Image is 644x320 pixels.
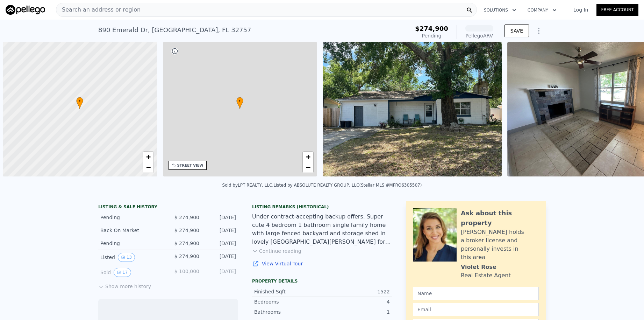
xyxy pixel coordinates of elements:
div: • [236,97,243,109]
div: Pellego ARV [465,32,493,39]
a: Free Account [596,4,638,16]
div: 4 [322,298,390,305]
button: Solutions [478,4,522,16]
div: Ask about this property [461,208,539,228]
span: − [146,163,150,172]
span: + [146,152,150,161]
div: Under contract-accepting backup offers. Super cute 4 bedroom 1 bathroom single family home with l... [252,213,392,246]
div: [DATE] [205,268,236,277]
a: Zoom in [143,152,153,162]
span: $ 274,900 [174,228,199,233]
a: Zoom out [303,162,313,173]
button: Company [522,4,562,16]
button: Show more history [98,280,151,290]
div: Listed by ABSOLUTE REALTY GROUP, LLC (Stellar MLS #MFRO6305507) [273,183,422,188]
input: Name [413,287,539,300]
span: $ 274,900 [174,253,199,259]
span: $ 274,900 [174,215,199,220]
span: $274,900 [415,25,448,32]
span: $ 100,000 [174,269,199,274]
div: Pending [100,214,163,221]
div: Finished Sqft [254,288,322,295]
span: • [76,98,83,104]
button: View historical data [118,253,135,262]
img: Pellego [6,5,45,15]
div: Bathrooms [254,308,322,315]
button: View historical data [114,268,131,277]
a: Zoom out [143,162,153,173]
span: − [306,163,310,172]
a: Zoom in [303,152,313,162]
div: [DATE] [205,240,236,247]
div: 890 Emerald Dr , [GEOGRAPHIC_DATA] , FL 32757 [98,25,251,35]
span: Search an address or region [56,6,141,14]
div: 1522 [322,288,390,295]
div: Back On Market [100,227,163,234]
div: Pending [415,32,448,39]
img: Sale: 147599353 Parcel: 61896725 [323,42,502,176]
div: Listed [100,253,163,262]
div: Property details [252,278,392,284]
div: 1 [322,308,390,315]
div: [PERSON_NAME] holds a broker license and personally invests in this area [461,228,539,262]
div: [DATE] [205,227,236,234]
a: Log In [565,6,596,13]
button: Show Options [532,24,546,38]
span: • [236,98,243,104]
span: $ 274,900 [174,241,199,246]
button: SAVE [505,25,529,37]
button: Continue reading [252,248,301,255]
div: Listing Remarks (Historical) [252,204,392,210]
div: Sold by LPT REALTY, LLC . [222,183,274,188]
div: Real Estate Agent [461,271,511,280]
div: [DATE] [205,253,236,262]
span: + [306,152,310,161]
div: [DATE] [205,214,236,221]
a: View Virtual Tour [252,260,392,267]
div: LISTING & SALE HISTORY [98,204,238,211]
div: STREET VIEW [177,163,203,168]
div: Pending [100,240,163,247]
div: Violet Rose [461,263,496,271]
input: Email [413,303,539,316]
div: Sold [100,268,163,277]
div: Bedrooms [254,298,322,305]
div: • [76,97,83,109]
